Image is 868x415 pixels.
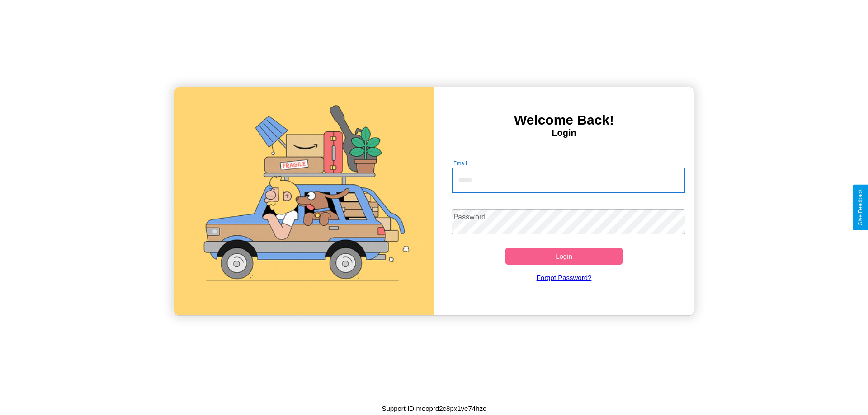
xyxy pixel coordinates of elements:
div: Give Feedback [857,189,863,226]
p: Support ID: meoprd2c8px1ye74hzc [382,402,486,415]
img: gif [174,87,434,315]
h3: Welcome Back! [434,112,694,128]
button: Login [505,248,623,265]
label: Email [453,159,467,167]
h4: Login [434,128,694,138]
a: Forgot Password? [447,265,681,290]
